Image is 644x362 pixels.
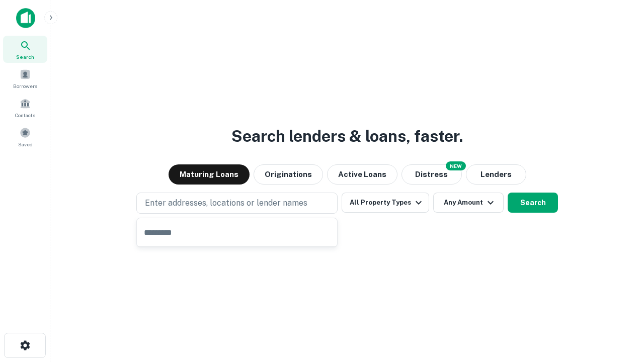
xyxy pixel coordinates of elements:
a: Search [3,36,47,63]
button: Search distressed loans with lien and other non-mortgage details. [401,164,462,185]
div: NEW [446,161,466,170]
button: Any Amount [433,193,504,213]
button: Originations [254,164,323,185]
p: Enter addresses, locations or lender names [145,197,307,209]
button: Lenders [466,164,526,185]
a: Borrowers [3,65,47,92]
span: Saved [18,140,33,148]
a: Saved [3,123,47,150]
button: Search [508,193,558,213]
button: Active Loans [327,164,397,185]
span: Search [16,53,34,61]
button: Enter addresses, locations or lender names [136,193,338,214]
a: Contacts [3,94,47,121]
span: Contacts [15,111,35,119]
button: Maturing Loans [169,164,250,185]
button: All Property Types [342,193,429,213]
span: Borrowers [13,82,37,90]
iframe: Chat Widget [594,282,644,330]
img: capitalize-icon.png [16,8,35,28]
h3: Search lenders & loans, faster. [231,124,463,148]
